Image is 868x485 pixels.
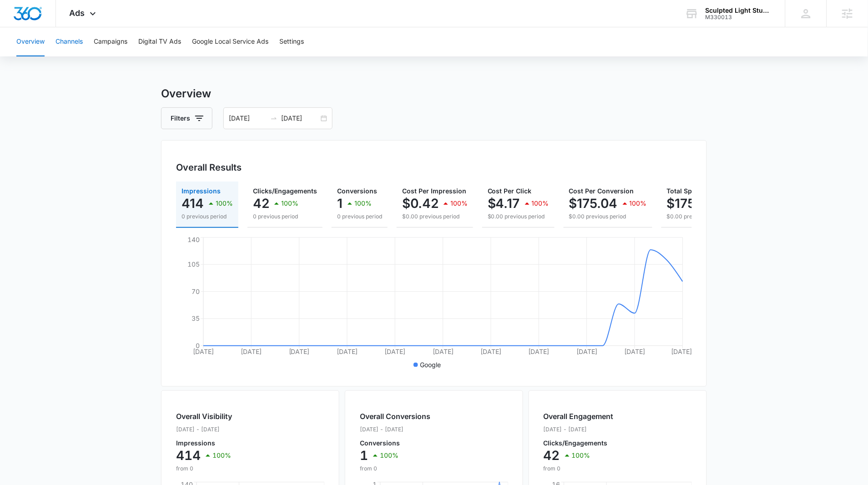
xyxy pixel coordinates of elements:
p: 100% [354,200,372,207]
tspan: [DATE] [625,348,646,355]
p: 100% [380,452,399,459]
p: $0.00 previous period [667,212,745,221]
h2: Overall Engagement [544,411,614,422]
p: Conversions [360,440,430,446]
p: from 0 [360,465,430,473]
p: [DATE] - [DATE] [176,425,232,434]
div: account name [706,7,772,14]
p: $0.00 previous period [569,212,647,221]
img: tab_keywords_by_traffic_grey.svg [91,53,98,60]
p: $175.04 [569,196,618,211]
p: 100% [532,200,549,207]
p: 100% [212,452,231,459]
tspan: [DATE] [289,348,310,355]
h2: Overall Visibility [176,411,232,422]
tspan: [DATE] [385,348,406,355]
tspan: [DATE] [193,348,214,355]
button: Digital TV Ads [138,27,181,56]
p: [DATE] - [DATE] [544,425,614,434]
span: Ads [70,8,85,18]
button: Google Local Service Ads [192,27,268,56]
p: 414 [176,448,201,463]
h2: Overall Conversions [360,411,430,422]
p: 100% [572,452,590,459]
span: Conversions [337,187,377,195]
p: 100% [450,200,468,207]
p: Clicks/Engagements [544,440,614,446]
p: 100% [630,200,647,207]
div: Keywords by Traffic [101,54,153,60]
button: Channels [56,27,83,56]
button: Filters [161,107,212,129]
button: Campaigns [94,27,127,56]
p: 100% [281,200,298,207]
div: Domain Overview [35,54,81,60]
p: 42 [544,448,560,463]
p: 100% [216,200,233,207]
tspan: 140 [187,236,200,243]
div: account id [706,14,772,20]
span: Cost Per Conversion [569,187,634,195]
tspan: 70 [192,288,200,295]
input: End date [281,113,319,123]
button: Overview [16,27,45,56]
input: Start date [229,113,267,123]
p: 0 previous period [182,212,233,221]
img: website_grey.svg [15,24,22,31]
tspan: [DATE] [241,348,262,355]
button: Settings [279,27,304,56]
p: Impressions [176,440,232,446]
tspan: [DATE] [433,348,454,355]
p: 0 previous period [337,212,382,221]
tspan: 105 [187,260,200,268]
span: Clicks/Engagements [253,187,317,195]
p: Google [420,360,441,369]
tspan: [DATE] [529,348,550,355]
h3: Overall Results [176,161,242,174]
p: from 0 [544,465,614,473]
tspan: [DATE] [480,348,501,355]
span: swap-right [270,115,278,122]
tspan: [DATE] [337,348,358,355]
div: v 4.0.25 [25,15,45,22]
span: Cost Per Click [488,187,532,195]
p: from 0 [176,465,232,473]
p: 42 [253,196,269,211]
img: logo_orange.svg [15,15,22,22]
p: $0.00 previous period [402,212,468,221]
div: Domain: [DOMAIN_NAME] [24,24,100,31]
p: 0 previous period [253,212,317,221]
tspan: [DATE] [576,348,597,355]
tspan: 35 [192,314,200,322]
span: Total Spend [667,187,704,195]
tspan: 0 [196,342,200,349]
span: Cost Per Impression [402,187,466,195]
p: $0.42 [402,196,439,211]
p: [DATE] - [DATE] [360,425,430,434]
p: $0.00 previous period [488,212,549,221]
p: 1 [360,448,368,463]
tspan: [DATE] [671,348,692,355]
p: $175.04 [667,196,716,211]
span: to [270,115,278,122]
h3: Overview [161,86,707,102]
p: $4.17 [488,196,520,211]
img: tab_domain_overview_orange.svg [25,53,32,60]
p: 1 [337,196,343,211]
p: 414 [182,196,204,211]
span: Impressions [182,187,221,195]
